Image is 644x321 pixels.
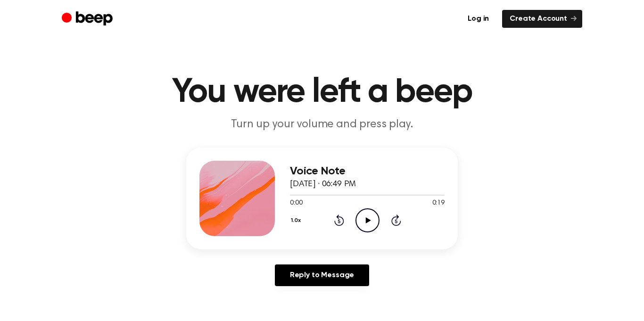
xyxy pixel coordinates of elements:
p: Turn up your volume and press play. [141,117,503,132]
button: 1.0x [290,213,305,229]
a: Reply to Message [275,264,369,286]
span: 0:00 [290,198,302,208]
a: Beep [62,10,115,28]
a: Log in [460,10,496,28]
h3: Voice Note [290,165,445,178]
span: [DATE] · 06:49 PM [290,180,356,189]
span: 0:19 [432,198,445,208]
a: Create Account [502,10,582,28]
h1: You were left a beep [81,75,563,109]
